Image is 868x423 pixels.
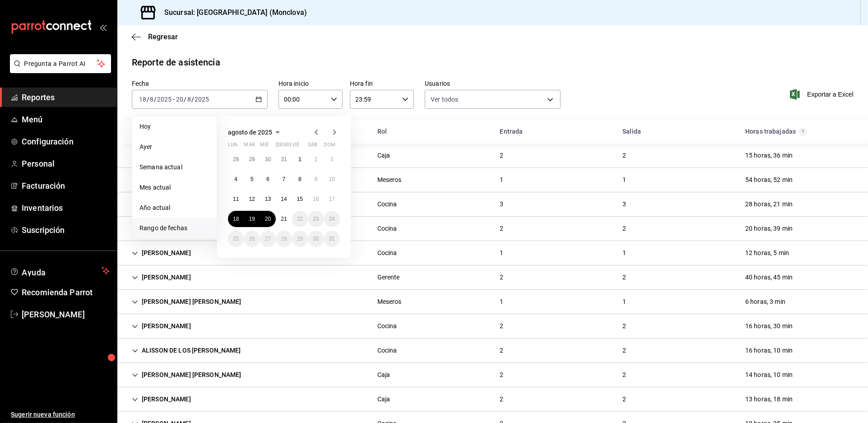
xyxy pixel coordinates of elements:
abbr: domingo [324,142,335,151]
div: Cell [738,147,800,164]
abbr: 20 de agosto de 2025 [265,216,271,222]
span: Sugerir nueva función [11,410,110,419]
div: Cell [738,269,800,286]
span: [PERSON_NAME] [22,308,110,321]
div: Meseros [377,297,402,307]
abbr: 14 de agosto de 2025 [281,196,287,202]
button: 30 de agosto de 2025 [308,231,324,247]
div: Cocina [377,224,397,233]
span: Ayer [139,142,209,152]
div: Cell [125,196,249,213]
div: Caja [377,151,390,160]
abbr: 4 de agosto de 2025 [234,176,237,182]
div: Cell [125,172,198,188]
abbr: 25 de agosto de 2025 [233,236,239,242]
button: 7 de agosto de 2025 [276,171,292,187]
abbr: 26 de agosto de 2025 [249,236,255,242]
button: 11 de agosto de 2025 [228,191,244,207]
button: 29 de agosto de 2025 [292,231,308,247]
button: Pregunta a Parrot AI [10,54,111,73]
div: Cell [125,342,248,359]
button: 27 de agosto de 2025 [260,231,276,247]
div: Cell [615,147,633,164]
span: Mes actual [139,183,209,192]
abbr: martes [244,142,255,151]
button: 30 de julio de 2025 [260,151,276,167]
div: Cell [615,245,633,261]
div: Cell [738,172,800,188]
div: Row [117,241,868,265]
button: 4 de agosto de 2025 [228,171,244,187]
div: Cocina [377,200,397,209]
span: / [147,96,149,103]
div: Row [117,217,868,241]
div: Cell [615,318,633,335]
button: 1 de agosto de 2025 [292,151,308,167]
div: Cocina [377,248,397,258]
abbr: 31 de julio de 2025 [281,156,287,163]
abbr: 7 de agosto de 2025 [283,176,286,182]
button: 18 de agosto de 2025 [228,211,244,227]
div: Cell [370,245,404,261]
abbr: 12 de agosto de 2025 [249,196,255,202]
abbr: 31 de agosto de 2025 [329,236,335,242]
span: Exportar a Excel [792,89,854,100]
span: Ayuda [22,265,98,276]
div: Cell [615,342,633,359]
div: Cell [493,147,511,164]
div: Row [117,314,868,339]
div: Cell [493,391,511,408]
div: Cell [370,220,404,237]
span: Año actual [139,203,209,213]
label: Hora inicio [279,81,343,87]
abbr: miércoles [260,142,269,151]
abbr: 24 de agosto de 2025 [329,216,335,222]
span: Rango de fechas [139,223,209,233]
div: Cell [493,269,511,286]
div: Cell [493,342,511,359]
div: Row [117,290,868,314]
span: Menú [22,113,110,126]
button: 6 de agosto de 2025 [260,171,276,187]
button: 19 de agosto de 2025 [244,211,260,227]
abbr: 10 de agosto de 2025 [329,176,335,182]
div: Cell [738,293,793,310]
div: Cell [738,220,800,237]
a: Pregunta a Parrot AI [6,65,111,75]
div: Cell [493,367,511,383]
abbr: 13 de agosto de 2025 [265,196,271,202]
div: Row [117,192,868,217]
abbr: 3 de agosto de 2025 [330,156,334,163]
div: Cell [738,391,800,408]
div: Cell [370,391,398,408]
div: Cell [615,220,633,237]
div: Caja [377,395,390,404]
button: 8 de agosto de 2025 [292,171,308,187]
div: Row [117,265,868,290]
div: Caja [377,370,390,380]
input: ---- [157,96,172,103]
button: 20 de agosto de 2025 [260,211,276,227]
span: Suscripción [22,224,110,236]
abbr: 5 de agosto de 2025 [251,176,254,182]
button: 14 de agosto de 2025 [276,191,292,207]
div: Cell [125,269,198,286]
button: 2 de agosto de 2025 [308,151,324,167]
div: Cell [493,293,511,310]
abbr: 21 de agosto de 2025 [281,216,287,222]
abbr: lunes [228,142,237,151]
div: Cell [615,196,633,213]
div: Cell [370,293,409,310]
abbr: 17 de agosto de 2025 [329,196,335,202]
abbr: 1 de agosto de 2025 [298,156,302,163]
div: Cell [125,220,198,237]
div: Cell [493,318,511,335]
abbr: 29 de julio de 2025 [249,156,255,163]
div: Cell [493,172,511,188]
span: Hoy [139,122,209,131]
div: Cell [125,147,198,164]
svg: El total de horas trabajadas por usuario es el resultado de la suma redondeada del registro de ho... [799,128,807,135]
div: Cell [738,245,796,261]
div: Cell [370,269,407,286]
button: 23 de agosto de 2025 [308,211,324,227]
